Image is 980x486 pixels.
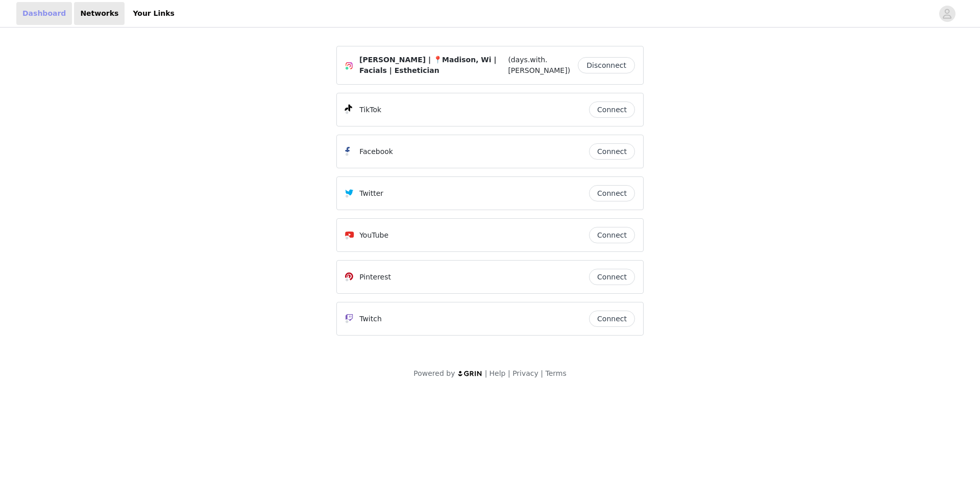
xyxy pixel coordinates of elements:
[359,230,388,241] p: YouTube
[508,55,576,76] span: (days.with.[PERSON_NAME])
[589,311,635,327] button: Connect
[485,369,487,377] span: |
[359,105,381,115] p: TikTok
[578,57,635,73] button: Disconnect
[489,369,506,377] a: Help
[942,6,952,22] div: avatar
[74,2,125,25] a: Networks
[413,369,455,377] span: Powered by
[545,369,566,377] a: Terms
[359,55,506,76] span: [PERSON_NAME] | 📍Madison, Wi | Facials | Esthetician
[359,272,391,283] p: Pinterest
[359,146,393,157] p: Facebook
[359,314,382,324] p: Twitch
[541,369,543,377] span: |
[508,369,510,377] span: |
[589,143,635,160] button: Connect
[589,269,635,285] button: Connect
[457,370,483,377] img: logo
[127,2,181,25] a: Your Links
[589,101,635,118] button: Connect
[16,2,72,25] a: Dashboard
[512,369,538,377] a: Privacy
[345,62,353,70] img: Instagram Icon
[589,185,635,201] button: Connect
[589,227,635,243] button: Connect
[359,188,383,199] p: Twitter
